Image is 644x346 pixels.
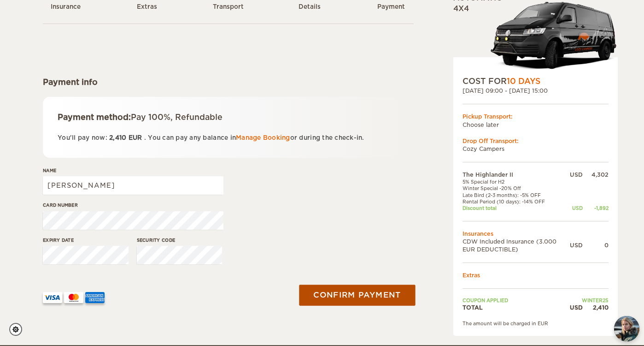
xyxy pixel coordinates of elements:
div: Pickup Transport: [463,113,609,120]
div: Details [284,3,335,12]
div: USD [570,171,583,179]
img: mastercard [64,292,83,303]
span: EUR [129,134,142,141]
div: USD [570,241,583,249]
td: Late Bird (2-3 months): -5% OFF [463,192,570,198]
td: WINTER25 [570,297,609,304]
td: Cozy Campers [463,145,609,153]
td: Rental Period (10 days): -14% OFF [463,198,570,205]
td: CDW Included Insurance (3.000 EUR DEDUCTIBLE) [463,238,570,253]
div: Insurance [40,3,91,12]
span: 2,410 [109,134,126,141]
div: USD [570,205,583,211]
td: 5% Special for H2 [463,179,570,185]
div: COST FOR [463,76,609,87]
div: Payment method: [58,112,399,123]
div: USD [570,304,583,311]
p: You'll pay now: . You can pay any balance in or during the check-in. [58,132,399,143]
td: Insurances [463,230,609,238]
a: Cookie settings [9,323,28,336]
td: TOTAL [463,304,570,311]
img: Freyja at Cozy Campers [614,316,639,341]
label: Card number [43,202,223,209]
span: 10 Days [507,77,540,86]
div: Payment [366,3,416,12]
div: 2,410 [583,304,609,311]
td: Coupon applied [463,297,570,304]
button: chat-button [614,316,639,341]
td: Extras [463,271,609,279]
label: Name [43,167,223,174]
td: The Highlander II [463,171,570,179]
div: Extras [122,3,172,12]
a: Manage Booking [236,134,290,141]
td: Winter Special -20% Off [463,185,570,191]
div: 4,302 [583,171,609,179]
label: Expiry date [43,237,129,244]
div: 0 [583,241,609,249]
img: VISA [43,292,62,303]
div: -1,892 [583,205,609,211]
div: Transport [203,3,254,12]
div: Drop Off Transport: [463,137,609,145]
img: AMEX [85,292,105,303]
span: Pay 100%, Refundable [131,113,222,122]
div: Payment info [43,77,414,88]
button: Confirm payment [299,285,415,305]
td: Choose later [463,121,609,129]
div: The amount will be charged in EUR [463,320,609,327]
td: Discount total [463,205,570,211]
label: Security code [137,237,222,244]
div: [DATE] 09:00 - [DATE] 15:00 [463,87,609,95]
